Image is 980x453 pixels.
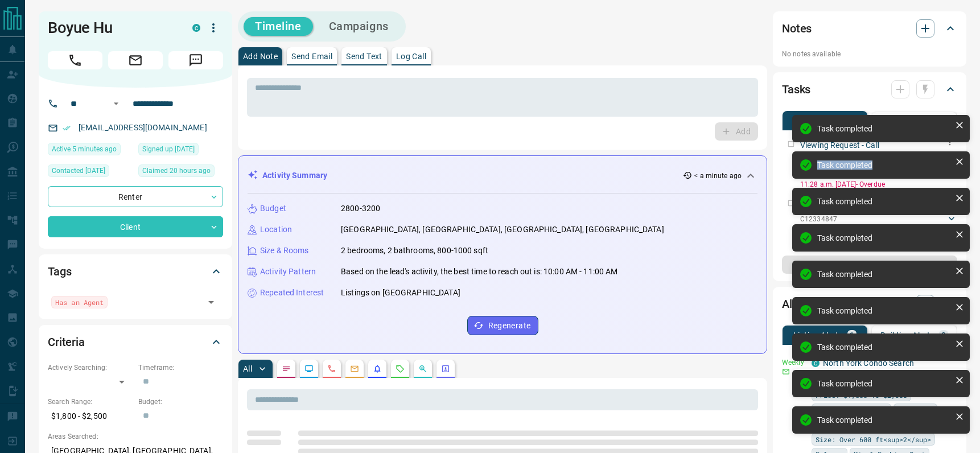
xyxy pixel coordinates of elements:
span: Call [48,51,102,69]
button: Regenerate [467,316,538,335]
p: Repeated Interest [260,287,324,299]
div: Client [48,216,223,237]
div: Thu Aug 14 2025 [48,143,133,159]
p: Weekly [782,357,805,368]
p: < a minute ago [694,171,742,181]
svg: Notes [282,364,291,373]
p: Send Text [346,52,382,60]
button: Open [203,294,219,310]
h2: Criteria [48,333,85,351]
span: Contacted [DATE] [52,165,105,176]
svg: Email Verified [63,124,71,132]
p: Send Email [291,52,332,60]
p: Size & Rooms [260,245,309,257]
div: Wed Aug 04 2021 [48,164,133,180]
p: Search Range: [48,397,133,407]
p: Activity Pattern [260,266,316,278]
div: Task completed [817,160,950,170]
p: Areas Searched: [48,431,223,442]
div: Notes [782,15,957,42]
div: Renter [48,186,223,207]
div: condos.ca [192,24,200,32]
div: Task completed [817,343,950,352]
p: All [243,365,252,373]
p: 2800-3200 [341,203,380,215]
p: Actively Searching: [48,363,133,373]
h2: Tasks [782,80,810,98]
a: [EMAIL_ADDRESS][DOMAIN_NAME] [79,123,207,132]
svg: Opportunities [418,364,427,373]
h1: Boyue Hu [48,19,175,37]
div: Task completed [817,124,950,133]
button: Timeline [244,17,313,36]
h2: Notes [782,19,812,38]
p: $1,800 - $2,500 [48,407,133,426]
div: Task completed [817,306,950,315]
p: 2 bedrooms, 2 bathrooms, 800-1000 sqft [341,245,488,257]
div: Task completed [817,379,950,388]
div: Alerts [782,290,957,318]
p: Timeframe: [138,363,223,373]
svg: Listing Alerts [373,364,382,373]
p: Based on the lead's activity, the best time to reach out is: 10:00 AM - 11:00 AM [341,266,618,278]
div: Wed Aug 13 2025 [138,164,223,180]
svg: Requests [396,364,405,373]
h2: Alerts [782,295,812,313]
p: Add Note [243,52,278,60]
button: Open [109,97,123,110]
div: Task completed [817,197,950,206]
span: Claimed 20 hours ago [142,165,211,176]
div: Activity Summary< a minute ago [248,165,757,186]
p: Location [260,224,292,236]
div: Thu Jan 21 2021 [138,143,223,159]
div: Task completed [817,233,950,242]
svg: Agent Actions [441,364,450,373]
p: Budget: [138,397,223,407]
svg: Emails [350,364,359,373]
div: Task completed [817,415,950,425]
p: Listings on [GEOGRAPHIC_DATA] [341,287,460,299]
h2: Tags [48,262,71,281]
p: [GEOGRAPHIC_DATA], [GEOGRAPHIC_DATA], [GEOGRAPHIC_DATA], [GEOGRAPHIC_DATA] [341,224,664,236]
p: No notes available [782,49,957,59]
span: Email [108,51,163,69]
span: Active 5 minutes ago [52,143,117,155]
svg: Calls [327,364,336,373]
div: Tasks [782,76,957,103]
p: Budget [260,203,286,215]
svg: Lead Browsing Activity [304,364,314,373]
div: Criteria [48,328,223,356]
span: Signed up [DATE] [142,143,195,155]
div: Task completed [817,270,950,279]
span: Message [168,51,223,69]
span: Has an Agent [55,296,104,308]
button: Campaigns [318,17,400,36]
p: Activity Summary [262,170,327,182]
div: Tags [48,258,223,285]
svg: Email [782,368,790,376]
p: Log Call [396,52,426,60]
